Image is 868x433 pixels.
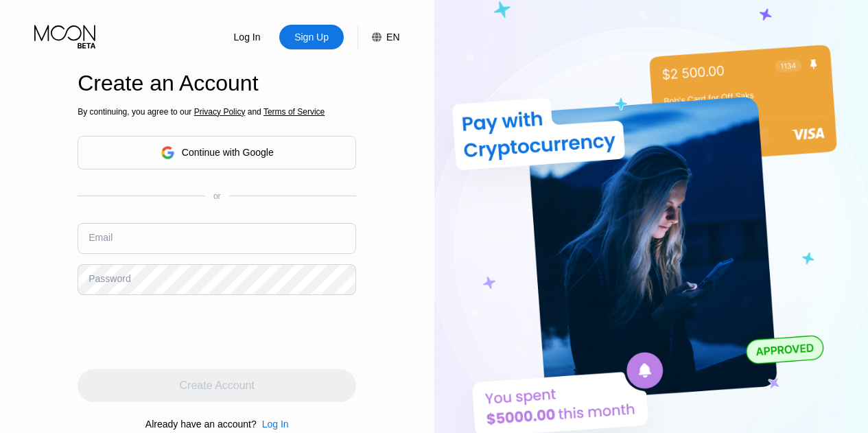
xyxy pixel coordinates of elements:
[263,107,325,117] span: Terms of Service
[357,25,399,49] div: EN
[78,136,356,169] div: Continue with Google
[145,419,257,430] div: Already have an account?
[89,273,130,284] div: Password
[215,25,279,49] div: Log In
[78,305,286,359] iframe: reCAPTCHA
[386,32,399,43] div: EN
[194,107,246,117] span: Privacy Policy
[78,107,356,117] div: By continuing, you agree to our
[245,107,263,117] span: and
[257,419,289,430] div: Log In
[293,30,330,44] div: Sign Up
[279,25,344,49] div: Sign Up
[182,147,274,158] div: Continue with Google
[262,419,289,430] div: Log In
[78,71,356,96] div: Create an Account
[233,30,262,44] div: Log In
[213,191,221,201] div: or
[89,232,113,243] div: Email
